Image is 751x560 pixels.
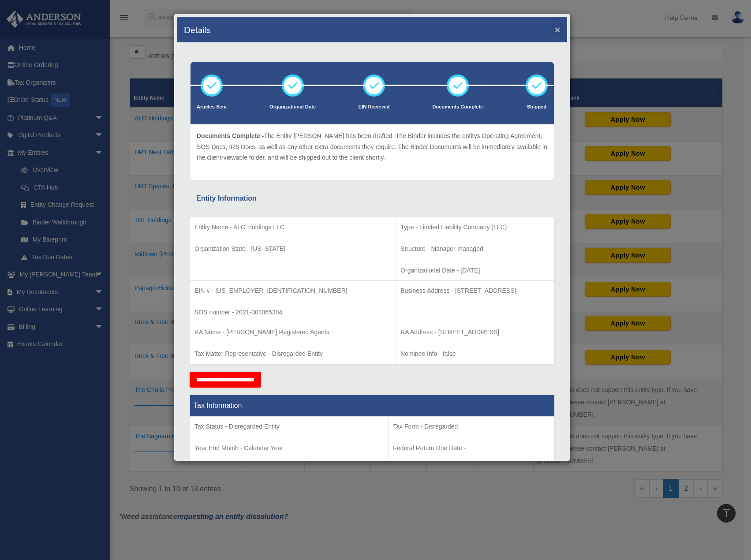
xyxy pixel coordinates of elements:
[194,348,391,359] p: Tax Matter Representative - Disregarded Entity
[194,327,391,338] p: RA Name - [PERSON_NAME] Registered Agents
[269,103,316,112] p: Organizational Date
[197,131,548,163] p: The Entity [PERSON_NAME] has been drafted. The Binder includes the entitys Operating Agreement, S...
[359,103,390,112] p: EIN Recieved
[190,416,389,482] td: Tax Period Type - Calendar Year
[197,132,264,139] span: Documents Complete -
[400,243,550,254] p: Structure - Manager-managed
[555,25,560,34] button: ×
[194,443,384,454] p: Year End Month - Calendar Year
[526,103,548,112] p: Shipped
[184,23,211,36] h4: Details
[400,348,550,359] p: Nominee Info - false
[194,307,391,318] p: SOS number - 2021-001065304
[196,192,548,205] div: Entity Information
[393,443,550,454] p: Federal Return Due Date -
[190,395,555,416] th: Tax Information
[197,103,227,112] p: Articles Sent
[432,103,483,112] p: Documents Complete
[400,265,550,276] p: Organizational Date - [DATE]
[194,222,391,233] p: Entity Name - ALO Holdings LLC
[400,285,550,296] p: Business Address - [STREET_ADDRESS]
[194,421,384,432] p: Tax Status - Disregarded Entity
[400,222,550,233] p: Type - Limited Liability Company (LLC)
[393,421,550,432] p: Tax Form - Disregarded
[194,243,391,254] p: Organization State - [US_STATE]
[194,285,391,296] p: EIN # - [US_EMPLOYER_IDENTIFICATION_NUMBER]
[400,327,550,338] p: RA Address - [STREET_ADDRESS]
